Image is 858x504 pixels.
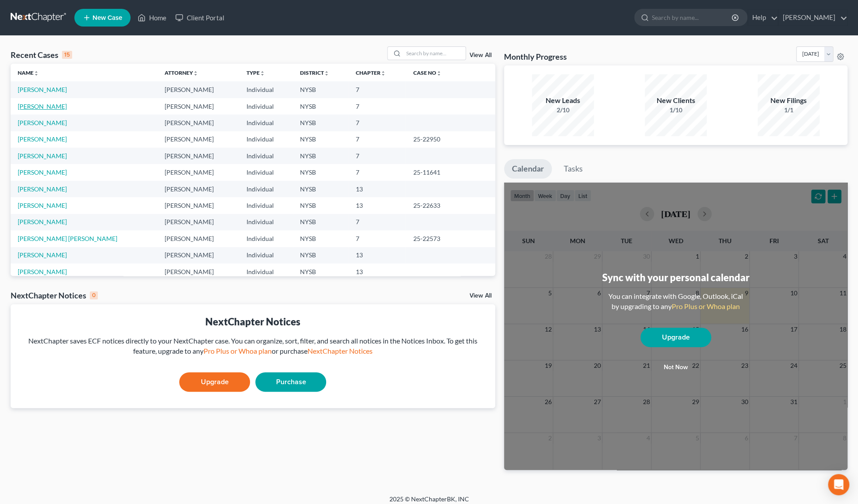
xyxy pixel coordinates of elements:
td: [PERSON_NAME] [158,98,239,115]
div: 2/10 [532,106,594,115]
input: Search by name... [404,47,466,60]
a: [PERSON_NAME] [778,10,847,26]
a: [PERSON_NAME] [18,152,67,160]
td: Individual [239,263,292,280]
td: NYSB [293,98,349,115]
td: 13 [349,197,406,214]
a: Nameunfold_more [18,69,39,76]
td: NYSB [293,197,349,214]
div: New Leads [532,95,594,106]
td: Individual [239,98,292,115]
a: [PERSON_NAME] [18,168,67,176]
td: NYSB [293,115,349,131]
button: Not now [640,359,711,376]
td: 7 [349,148,406,164]
div: Sync with your personal calendar [602,271,749,284]
a: Home [133,10,171,26]
td: Individual [239,181,292,197]
a: Upgrade [640,328,711,347]
td: Individual [239,81,292,98]
td: [PERSON_NAME] [158,214,239,230]
div: Open Intercom Messenger [828,474,849,495]
a: Chapterunfold_more [356,69,386,76]
div: 1/10 [645,106,707,115]
i: unfold_more [381,71,386,76]
a: Calendar [504,159,552,179]
td: NYSB [293,230,349,247]
a: [PERSON_NAME] [18,218,67,225]
td: Individual [239,131,292,148]
h3: Monthly Progress [504,51,567,62]
td: 25-22950 [406,131,495,148]
a: Pro Plus or Whoa plan [204,347,272,355]
div: 0 [90,291,98,299]
div: NextChapter Notices [11,290,98,301]
a: [PERSON_NAME] [18,268,67,275]
div: NextChapter saves ECF notices directly to your NextChapter case. You can organize, sort, filter, ... [18,336,488,356]
a: [PERSON_NAME] [18,251,67,259]
a: Upgrade [179,372,250,392]
td: [PERSON_NAME] [158,148,239,164]
td: Individual [239,214,292,230]
a: Districtunfold_more [300,69,329,76]
i: unfold_more [34,71,39,76]
td: Individual [239,148,292,164]
span: New Case [92,15,122,21]
a: Typeunfold_more [246,69,265,76]
td: 7 [349,164,406,180]
a: NextChapter Notices [308,347,373,355]
div: New Clients [645,95,707,106]
td: 7 [349,214,406,230]
td: NYSB [293,131,349,148]
div: 1/1 [758,106,820,115]
div: New Filings [758,95,820,106]
a: Tasks [556,159,591,179]
div: You can integrate with Google, Outlook, iCal by upgrading to any [605,291,746,312]
td: [PERSON_NAME] [158,115,239,131]
td: NYSB [293,214,349,230]
i: unfold_more [436,71,441,76]
i: unfold_more [324,71,329,76]
a: Purchase [255,372,326,392]
a: Case Nounfold_more [413,69,441,76]
td: Individual [239,230,292,247]
a: [PERSON_NAME] [18,86,67,93]
a: [PERSON_NAME] [18,119,67,126]
a: [PERSON_NAME] [18,103,67,110]
div: Recent Cases [11,50,72,60]
td: NYSB [293,263,349,280]
td: NYSB [293,81,349,98]
a: Client Portal [171,10,228,26]
td: 7 [349,98,406,115]
td: [PERSON_NAME] [158,164,239,180]
input: Search by name... [652,9,733,26]
a: [PERSON_NAME] [18,202,67,209]
a: [PERSON_NAME] [18,185,67,193]
a: Attorneyunfold_more [165,69,198,76]
td: 7 [349,115,406,131]
td: 7 [349,230,406,247]
a: View All [469,293,492,299]
td: NYSB [293,247,349,263]
a: Help [748,10,777,26]
td: 25-22573 [406,230,495,247]
td: Individual [239,197,292,214]
td: Individual [239,164,292,180]
td: [PERSON_NAME] [158,230,239,247]
i: unfold_more [259,71,265,76]
td: NYSB [293,164,349,180]
td: [PERSON_NAME] [158,263,239,280]
td: [PERSON_NAME] [158,181,239,197]
td: NYSB [293,148,349,164]
td: 7 [349,81,406,98]
a: Pro Plus or Whoa plan [672,302,740,310]
a: [PERSON_NAME] [PERSON_NAME] [18,235,117,242]
td: NYSB [293,181,349,197]
td: 13 [349,181,406,197]
td: [PERSON_NAME] [158,131,239,148]
div: 15 [62,51,72,59]
td: 25-22633 [406,197,495,214]
div: NextChapter Notices [18,315,488,328]
td: 7 [349,131,406,148]
td: 13 [349,263,406,280]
